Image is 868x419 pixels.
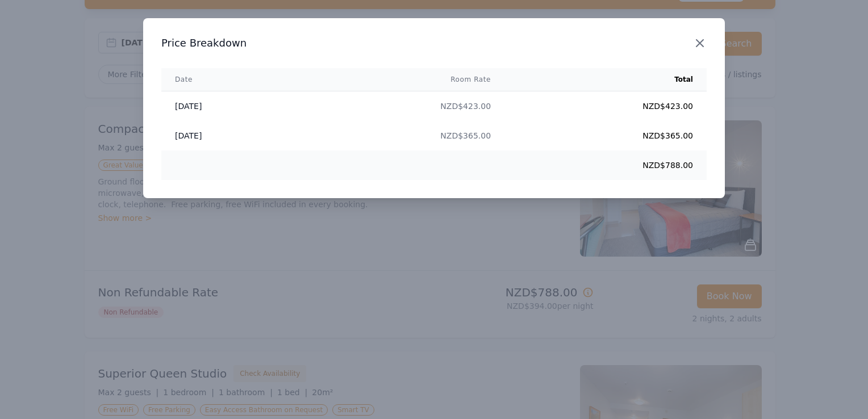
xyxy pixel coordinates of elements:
td: NZD$423.00 [504,91,707,121]
th: Date [161,68,302,91]
td: NZD$788.00 [504,150,707,180]
td: NZD$423.00 [302,91,504,121]
td: NZD$365.00 [302,121,504,150]
th: Room Rate [302,68,504,91]
td: NZD$365.00 [504,121,707,150]
th: Total [504,68,707,91]
td: [DATE] [161,91,302,121]
td: [DATE] [161,121,302,150]
h3: Price Breakdown [161,36,707,50]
